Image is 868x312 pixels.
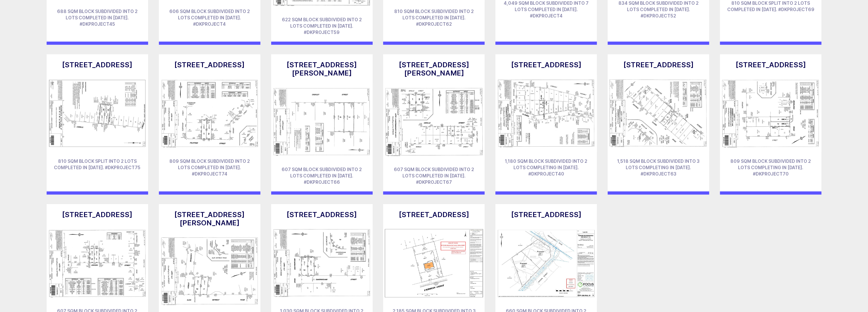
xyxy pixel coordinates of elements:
h3: [STREET_ADDRESS][PERSON_NAME] [277,61,366,77]
h3: [STREET_ADDRESS] [614,61,703,69]
span: 688 sqm block subdivided into 2 lots completed in [DATE]. #dkproject45 [57,9,138,27]
h3: [STREET_ADDRESS] [502,210,591,219]
span: 607 sqm block subdivided into 2 lots completed in [DATE]. #dkproject66 [282,167,362,185]
h3: [STREET_ADDRESS] [277,210,366,219]
h3: [STREET_ADDRESS] [165,61,254,69]
h3: [STREET_ADDRESS] [53,61,142,69]
span: 809 sqm block subdivided into 2 lots completing in [DATE]. #dkproject70 [730,158,811,176]
span: 4,049 sqm block subdivided into 7 lots completed in [DATE]. #dkproject4 [504,0,589,18]
span: 810 sqm block subdivided into 2 lots completed in [DATE]. #dkproject62 [394,9,474,27]
h3: [STREET_ADDRESS] [502,61,591,69]
h3: [STREET_ADDRESS][PERSON_NAME] [165,210,254,227]
h3: [STREET_ADDRESS] [389,210,478,219]
span: 1,180 sqm block subdivided into 2 lots completing in [DATE]. #dkproject40 [505,158,587,176]
span: 809 sqm block subdivided into 2 lots completed in [DATE]. #dkproject74 [169,158,250,176]
span: 622 sqm block subdivided into 2 lots completed in [DATE]. #dkproject59 [282,17,362,35]
span: 607 sqm block subdivided into 2 lots completed in [DATE]. #dkproject67 [394,167,474,185]
h3: [STREET_ADDRESS] [726,61,815,69]
span: 810 sqm block split into 2 lots completed in [DATE]. #dkproject69 [727,0,814,12]
span: 834 sqm block subdivided into 2 lots completed in [DATE]. #dkproject52 [618,0,699,18]
h3: [STREET_ADDRESS][PERSON_NAME] [389,61,478,77]
h3: [STREET_ADDRESS] [53,210,142,219]
span: 606 sqm block subdivided into 2 lots completed in [DATE]. #dkproject4 [169,9,250,27]
span: 1,518 sqm block subdivided into 3 lots completing in [DATE]. #dkproject63 [617,158,700,176]
span: 810 sqm block split into 2 lots completed in [DATE]. #dkproject75 [54,158,140,170]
